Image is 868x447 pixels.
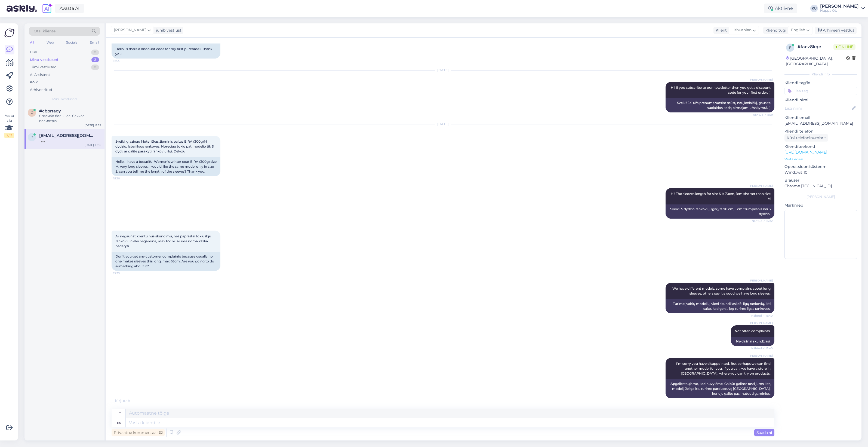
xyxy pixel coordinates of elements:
[115,234,212,248] span: Ar negaunat klientu nusiskundimu, nes paprastai tokiu ilgu rankoviu nieks negamina, max 65cm. ar ...
[676,362,771,375] span: I'm sorry you have disappointed. But perhaps we can find another model for you. If you can, we ha...
[731,337,774,346] div: Ne dažnai skundžiasi.
[671,192,771,201] span: Hi! The sleeves length for size S is 70cm, 1cm shorter than size M
[784,183,857,189] p: Chrome [TECHNICAL_ID]
[671,85,771,94] span: Hi! If you subscribe to our newsletter then you get a discount code for your first order. :)
[112,157,220,176] div: Hello, I have a beautiful Women's winter coat EIRA (300g) size M, very long sleeves. I would like...
[735,329,771,333] span: Not often complaints.
[112,398,774,404] div: Kirjutab
[89,39,100,46] div: Email
[784,170,857,175] p: Windows 10
[798,44,833,50] div: # faez8kqe
[784,203,857,208] p: Märkmed
[85,143,101,147] div: [DATE] 15:32
[666,98,774,112] div: Sveiki! Jei užsiprenumeruosite mūsų naujienlaiškį, gausite nuolaidos kodą pirmajam užsakymui. :)
[749,78,773,82] span: [PERSON_NAME]
[39,133,96,138] span: daliastatnickiene@gmail.com
[39,114,101,123] div: Спасибо большое! Сейчас посмотрю.
[820,4,865,13] a: [PERSON_NAME]Huppa OÜ
[784,121,857,126] p: [EMAIL_ADDRESS][DOMAIN_NAME]
[30,87,52,93] div: Arhiveeritud
[784,150,827,155] a: [URL][DOMAIN_NAME]
[784,97,857,103] p: Kliendi nimi
[810,5,818,12] div: KU
[117,418,121,427] div: en
[30,72,50,78] div: AI Assistent
[112,122,774,127] div: [DATE]
[115,139,214,153] span: Sveiki, grazinau Moteriškas žieminis paltas EIRA (300g)M dydzio, labai ilgos rankoves. Noreciau t...
[30,79,38,85] div: Kõik
[65,39,78,46] div: Socials
[784,128,857,134] p: Kliendi telefon
[34,28,56,34] span: Otsi kliente
[91,57,99,63] div: 2
[154,27,181,33] div: juhib vestlust
[833,44,855,50] span: Online
[85,123,101,127] div: [DATE] 15:32
[784,115,857,121] p: Kliendi email
[751,314,773,318] span: Nähtud ✓ 15:40
[713,27,727,33] div: Klient
[41,3,53,14] img: explore-ai
[113,176,134,180] span: 15:30
[789,45,791,50] span: f
[112,44,220,59] div: Hello, is there a discount code for my first purchase? Thank you
[52,97,77,102] span: Minu vestlused
[666,204,774,219] div: Sveiki! S dydžio rankovių ilgis yra 70 cm, 1 cm trumpesnis nei S dydžio.
[752,113,773,117] span: Nähtud ✓ 8:59
[749,354,773,358] span: [PERSON_NAME]
[113,59,134,63] span: 11:44
[112,429,165,436] div: Privaatne kommentaar
[749,321,773,325] span: [PERSON_NAME]
[4,113,14,138] div: Vaata siia
[784,144,857,149] p: Klienditeekond
[731,27,752,33] span: Lithuanian
[4,28,15,38] img: Askly Logo
[666,299,774,313] div: Turime įvairių modelių, vieni skundžiasi dėl ilgų rankovių, kiti sako, kad gerai, jog turime ilga...
[30,135,33,139] span: d
[815,27,857,34] div: Arhiveeri vestlus
[55,4,84,13] a: Avasta AI
[751,346,773,350] span: Nähtud ✓ 15:40
[820,4,859,8] div: [PERSON_NAME]
[784,194,857,199] div: [PERSON_NAME]
[764,4,797,13] div: Aktiivne
[784,177,857,183] p: Brauser
[112,68,774,73] div: [DATE]
[784,87,857,95] input: Lisa tag
[672,286,771,295] span: We have different models, some have complains about long sleeves, others say it's good we have lo...
[112,252,220,271] div: Don't you get any customer complaints because usually no one makes sleeves this long, max 65cm. A...
[113,271,134,275] span: 15:39
[786,56,846,67] div: [GEOGRAPHIC_DATA], [GEOGRAPHIC_DATA]
[45,39,55,46] div: Web
[784,80,857,86] p: Kliendi tag'id
[30,65,57,70] div: Tiimi vestlused
[820,8,859,13] div: Huppa OÜ
[784,157,857,162] p: Vaata edasi ...
[749,184,773,188] span: [PERSON_NAME]
[752,219,773,223] span: Nähtud ✓ 15:32
[30,50,37,55] div: Uus
[784,164,857,170] p: Operatsioonisüsteem
[114,27,146,33] span: [PERSON_NAME]
[91,50,99,55] div: 0
[784,72,857,77] div: Kliendi info
[31,111,33,115] span: c
[118,409,121,418] div: lt
[29,39,35,46] div: All
[749,278,773,283] span: [PERSON_NAME]
[4,133,14,138] div: 2 / 3
[666,379,774,398] div: Apgailestaujame, kad nuvylėme. Galbūt galime rasti jums kitą modelį. Jei galite, turime parduotuv...
[39,109,61,114] span: #cbprtagy
[785,105,851,111] input: Lisa nimi
[784,134,828,142] div: Küsi telefoninumbrit
[91,65,99,70] div: 0
[756,430,772,435] span: Saada
[791,27,805,33] span: English
[763,27,786,33] div: Klienditugi
[30,57,58,63] div: Minu vestlused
